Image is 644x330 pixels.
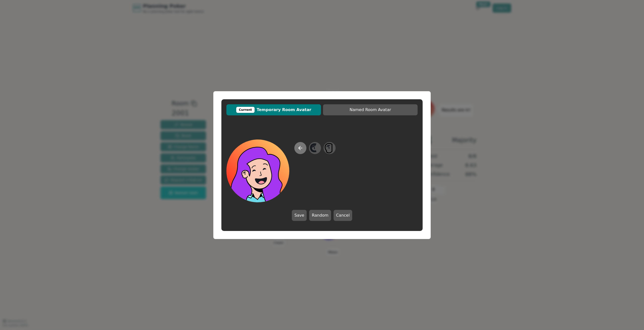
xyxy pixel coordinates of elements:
button: CurrentTemporary Room Avatar [226,104,321,115]
button: Random [309,210,331,221]
div: Current [236,107,255,113]
button: Named Room Avatar [323,104,418,115]
span: Temporary Room Avatar [229,107,318,113]
span: Named Room Avatar [326,107,415,113]
button: Save [292,210,307,221]
button: Cancel [334,210,352,221]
